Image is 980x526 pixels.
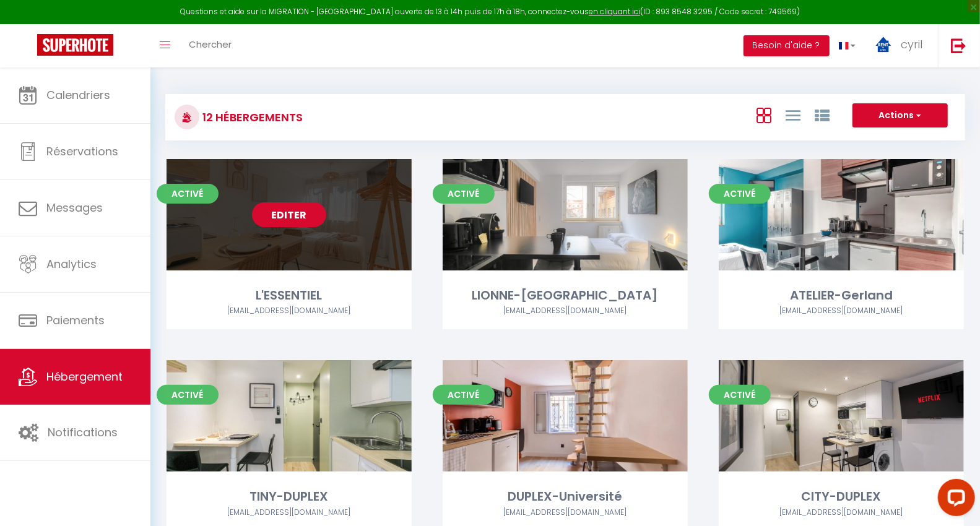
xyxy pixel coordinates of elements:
a: Editer [252,403,326,428]
img: ... [874,35,893,54]
a: Editer [804,403,878,428]
img: Super Booking [37,34,113,56]
button: Besoin d'aide ? [744,35,830,56]
span: Activé [433,385,495,405]
span: Chercher [189,38,232,51]
div: CITY-DUPLEX [719,487,964,506]
div: Airbnb [167,507,412,519]
span: Activé [157,385,219,405]
a: Vue en Liste [786,105,800,125]
span: Activé [157,184,219,204]
div: Airbnb [719,507,964,519]
a: Editer [528,403,602,428]
a: en cliquant ici [589,6,640,17]
a: Editer [252,202,326,227]
span: cyril [901,37,922,52]
h3: 12 Hébergements [199,103,303,131]
div: LIONNE-[GEOGRAPHIC_DATA] [443,286,688,305]
a: Editer [528,202,602,227]
a: ... cyril [865,24,938,67]
div: L'ESSENTIEL [167,286,412,305]
span: Messages [46,200,103,215]
div: Airbnb [443,507,688,519]
a: Editer [804,202,878,227]
span: Calendriers [46,87,110,103]
span: Activé [709,184,771,204]
span: Analytics [46,256,97,272]
span: Hébergement [46,369,123,384]
span: Réservations [46,144,118,159]
button: Actions [852,103,948,128]
a: Vue par Groupe [815,105,830,125]
img: logout [951,38,966,53]
div: ATELIER-Gerland [719,286,964,305]
span: Activé [433,184,495,204]
div: Airbnb [167,305,412,317]
span: Notifications [48,425,118,440]
div: Airbnb [719,305,964,317]
a: Vue en Box [757,105,771,125]
div: DUPLEX-Université [443,487,688,506]
div: Airbnb [443,305,688,317]
a: Chercher [180,24,241,67]
div: TINY-DUPLEX [167,487,412,506]
iframe: LiveChat chat widget [928,474,980,526]
span: Activé [709,385,771,405]
span: Paiements [46,313,105,328]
